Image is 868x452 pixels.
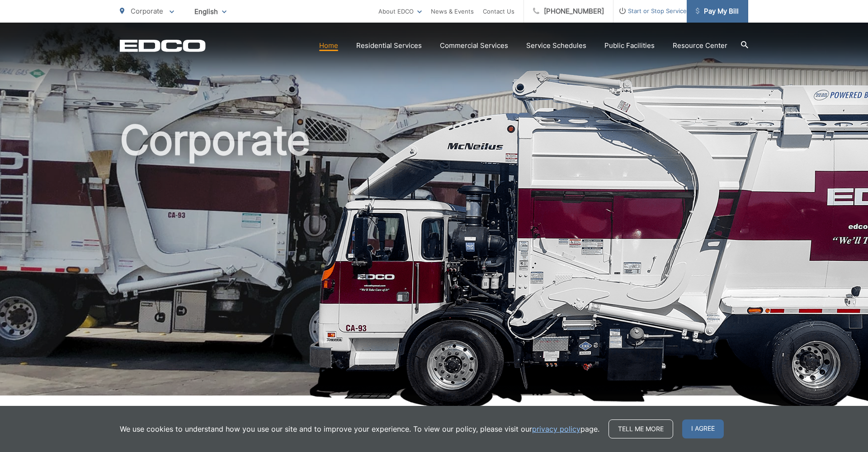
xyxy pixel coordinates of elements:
[120,118,748,404] h1: Corporate
[378,6,422,17] a: About EDCO
[431,6,474,17] a: News & Events
[319,40,338,51] a: Home
[604,40,655,51] a: Public Facilities
[526,40,586,51] a: Service Schedules
[682,419,724,438] span: I agree
[440,40,508,51] a: Commercial Services
[131,7,163,15] span: Corporate
[532,424,580,434] a: privacy policy
[673,40,727,51] a: Resource Center
[609,419,673,438] a: Tell me more
[356,40,422,51] a: Residential Services
[696,6,739,17] span: Pay My Bill
[120,424,599,434] p: We use cookies to understand how you use our site and to improve your experience. To view our pol...
[188,4,233,19] span: English
[120,39,206,52] a: EDCD logo. Return to the homepage.
[483,6,514,17] a: Contact Us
